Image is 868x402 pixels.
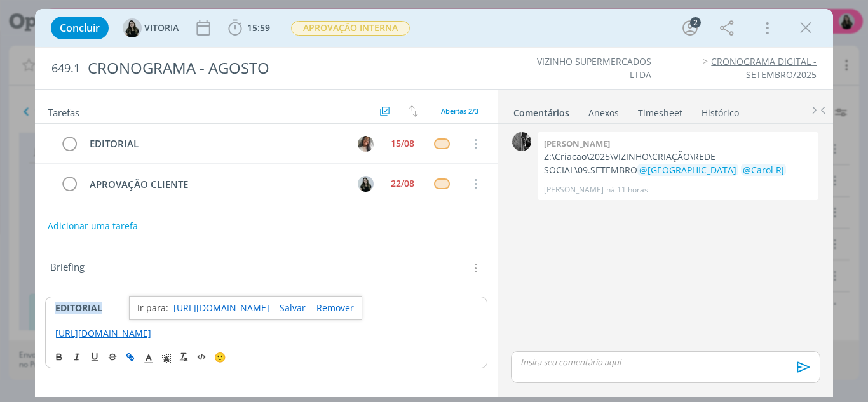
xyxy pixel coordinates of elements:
button: 2 [680,18,700,38]
span: Briefing [50,260,85,276]
button: Concluir [51,17,109,39]
button: Adicionar uma tarefa [47,215,139,238]
span: APROVAÇÃO INTERNA [291,21,410,36]
button: C [356,134,375,153]
div: APROVAÇÃO CLIENTE [85,177,346,192]
div: EDITORIAL [85,136,346,152]
span: Concluir [60,23,100,33]
strong: EDITORIAL [55,302,102,314]
span: 🙂 [214,351,226,363]
div: 2 [690,17,701,28]
div: Anexos [588,107,619,119]
a: VIZINHO SUPERMERCADOS LTDA [537,55,651,80]
a: [URL][DOMAIN_NAME] [173,300,269,316]
span: 15:59 [247,22,270,34]
button: VVITORIA [123,18,179,37]
img: V [123,18,142,37]
button: APROVAÇÃO INTERNA [290,20,410,36]
a: Comentários [513,101,570,119]
p: Z:\Criacao\2025\VIZINHO\CRIAÇÃO\REDE SOCIAL\09.SETEMBRO [544,151,812,177]
button: V [356,174,375,193]
p: [PERSON_NAME] [544,184,604,196]
div: 22/08 [391,179,414,188]
div: CRONOGRAMA - AGOSTO [83,53,492,84]
span: @[GEOGRAPHIC_DATA] [639,164,736,176]
span: VITORIA [144,23,179,32]
div: 15/08 [391,139,414,148]
a: CRONOGRAMA DIGITAL - SETEMBRO/2025 [711,55,817,80]
a: [URL][DOMAIN_NAME] [55,327,151,339]
span: Cor de Fundo [158,349,175,365]
button: 🙂 [211,349,229,365]
span: 649.1 [51,62,80,76]
b: [PERSON_NAME] [544,138,610,149]
img: P [512,132,531,151]
a: Timesheet [637,101,683,119]
a: Histórico [701,101,740,119]
img: C [358,136,374,152]
span: Cor do Texto [140,349,158,365]
img: arrow-down-up.svg [409,105,418,117]
div: dialog [35,9,834,397]
img: V [358,176,374,192]
span: Tarefas [48,104,79,119]
span: @Carol RJ [743,164,784,176]
span: Abertas 2/3 [441,106,478,116]
button: 15:59 [225,18,273,38]
span: há 11 horas [606,184,648,196]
